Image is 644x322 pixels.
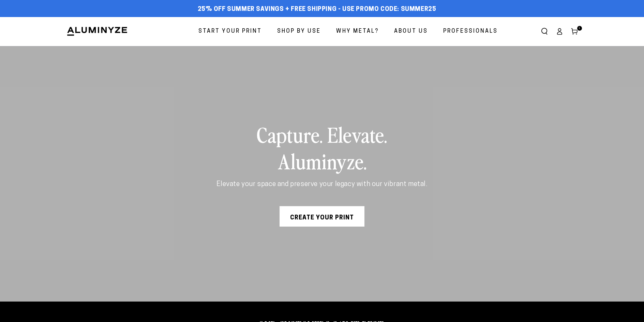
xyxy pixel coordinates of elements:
[331,22,384,41] a: Why Metal?
[66,26,128,36] img: Aluminyze
[389,22,433,41] a: About Us
[198,27,262,36] span: Start Your Print
[277,27,321,36] span: Shop By Use
[336,27,379,36] span: Why Metal?
[394,27,428,36] span: About Us
[579,26,581,31] span: 1
[537,24,552,39] summary: Search our site
[438,22,503,41] a: Professionals
[193,22,267,41] a: Start Your Print
[272,22,326,41] a: Shop By Use
[215,121,430,174] h2: Capture. Elevate. Aluminyze.
[215,180,430,189] p: Elevate your space and preserve your legacy with our vibrant metal.
[198,6,436,13] span: 25% off Summer Savings + Free Shipping - Use Promo Code: SUMMER25
[443,27,498,36] span: Professionals
[280,206,364,227] a: Create Your Print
